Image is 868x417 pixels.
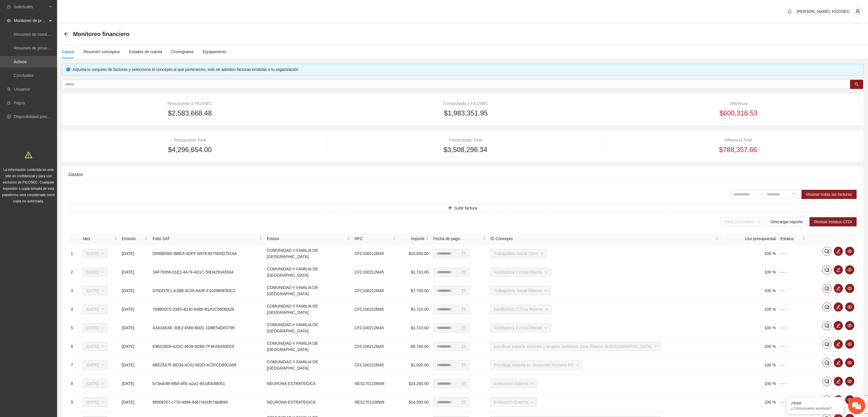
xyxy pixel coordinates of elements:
button: Descargar reporte [766,217,807,226]
span: arrow-left [64,32,69,36]
span: Julio 2025 [86,305,104,314]
span: Monitoreo financiero [73,29,130,39]
span: comment [823,379,831,384]
span: $600,316.53 [719,108,757,119]
button: bell [785,7,794,16]
td: A3A34EAE-30E2-4580-B001-1DBE54DE0795 [150,319,265,337]
span: comment [823,249,831,254]
span: RFC [355,236,392,242]
td: 8 [69,374,80,393]
td: - - - [778,300,808,319]
button: edit [834,321,843,330]
div: Presupuesto a FICOSEC [69,100,311,107]
div: Gastos [69,166,857,183]
span: ID Concepto [490,236,714,242]
span: Importe [400,236,424,242]
span: comment [823,305,831,309]
div: Presupuesto Total [69,137,311,143]
span: eye [7,19,11,23]
a: Usuarios [14,87,30,91]
span: Subir factura [454,205,477,211]
span: eye [845,286,854,291]
td: - - - [778,319,808,337]
button: edit [834,302,843,312]
td: CFC100212M45 [352,337,398,356]
td: 769B00C5-3383-4D30-84B8-B1A1C56DBA26 [150,300,265,319]
td: CFC100212M45 [352,244,398,263]
td: 9 [69,393,80,412]
span: Julio 2025 [86,398,104,406]
td: - - - [778,374,808,393]
td: $5,760.00 [398,337,431,356]
td: COMUNIDAD Y FAMILIA DE [GEOGRAPHIC_DATA] [265,356,352,374]
th: Estatus [778,233,808,244]
span: inbox [7,5,11,9]
span: Solicitudes [14,1,47,13]
td: E98226D9-42DC-4639-9DB0-7F4FA9430EE9 [150,337,265,356]
button: search [850,80,863,89]
span: Facilitadora 2 zona Riberas [494,324,547,332]
span: edit [834,360,843,365]
button: eye [845,340,854,349]
button: user [852,6,863,17]
span: search [855,82,859,87]
a: Resumen de proyectos aprobados [14,46,75,50]
td: [DATE] [120,337,150,356]
button: Mostrar todas las facturas [801,190,857,199]
span: Fecha de pago [433,236,482,242]
th: Emisión [120,233,150,244]
span: psicóloga experta sesiones y terapias familiares zona Riberas de sacramento [494,342,657,351]
span: La información contenida en este sitio es confidencial y para uso exclusivo de FICOSEC. Cualquier... [2,168,55,203]
td: $10,850.00 [398,244,431,263]
div: Gastos [62,49,74,55]
td: $24,250.00 [398,374,431,393]
td: 100 % [721,337,778,356]
div: ¡Hola! [791,401,839,405]
td: [DATE] [120,319,150,337]
th: Importe [398,233,431,244]
span: Folio SAT [152,236,258,242]
span: warning [25,151,32,159]
span: info-circle [66,67,70,71]
span: Psicóloga experta en Desarrollo Humano RS [494,361,579,369]
span: eye [845,249,854,254]
td: D999BD8C-BBEA-4DFF-B978-8575D5D791AA [150,244,265,263]
span: comment [823,268,831,272]
span: comment [823,360,831,365]
td: 86006207-c77d-4d94-8d67-641fb7dadb9d [150,393,265,412]
span: bell [786,9,794,14]
p: ¿Cómo puedo ayudarte? [791,406,839,410]
td: 100 % [721,356,778,374]
td: 3 [69,282,80,300]
span: Facilitadora 3 Zona Riberas [494,305,548,314]
span: Mes [83,236,113,242]
td: $1,920.00 [398,356,431,374]
td: [DATE] [120,356,150,374]
span: edit [834,342,843,346]
td: 100 % [721,393,778,412]
button: comment [822,377,831,386]
td: $1,710.00 [398,319,431,337]
td: $14,500.00 [398,393,431,412]
div: Estados de cuenta [129,49,162,55]
td: CFC100212M45 [352,282,398,300]
td: 100 % [721,244,778,263]
td: COMUNIDAD Y FAMILIA DE [GEOGRAPHIC_DATA] [265,263,352,282]
td: [DATE] [120,282,150,300]
div: Back [64,32,69,37]
td: 100 % [721,300,778,319]
span: edit [834,323,843,328]
span: Revisar estatus CFDI [814,219,852,225]
td: - - - [778,244,808,263]
span: Facilitadora 1 zona Riberas [494,268,547,276]
td: 1 [69,244,80,263]
th: Fecha de pago [431,233,488,244]
span: $3,508,296.34 [444,144,487,155]
td: - - - [778,263,808,282]
button: comment [822,247,831,256]
span: Monitoreo de proyectos [14,15,47,26]
td: COMUNIDAD Y FAMILIA DE [GEOGRAPHIC_DATA] [265,319,352,337]
span: $2,583,668.48 [168,108,212,119]
button: edit [834,358,843,367]
div: Resumen conceptos [83,49,120,55]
